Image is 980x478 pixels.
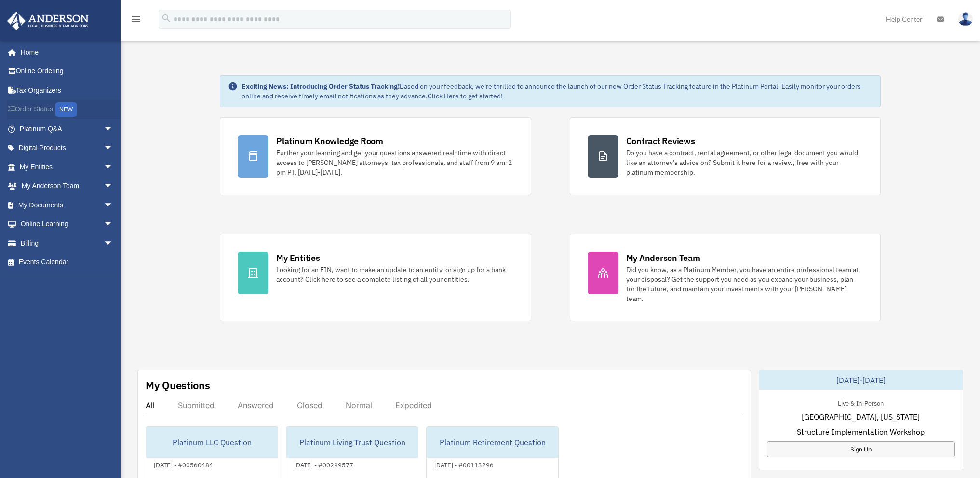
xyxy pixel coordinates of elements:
a: Online Learningarrow_drop_down [7,215,128,234]
div: [DATE] - #00299577 [286,459,361,469]
a: Platinum Knowledge Room Further your learning and get your questions answered real-time with dire... [220,117,531,195]
span: [GEOGRAPHIC_DATA], [US_STATE] [802,411,920,423]
a: My Anderson Teamarrow_drop_down [7,177,128,196]
div: Did you know, as a Platinum Member, you have an entire professional team at your disposal? Get th... [626,265,863,303]
img: Anderson Advisors Platinum Portal [4,12,92,30]
a: Billingarrow_drop_down [7,233,128,253]
span: arrow_drop_down [104,215,123,234]
div: [DATE] - #00560484 [146,459,221,469]
div: Closed [297,400,322,410]
a: Order StatusNEW [7,100,128,120]
div: Do you have a contract, rental agreement, or other legal document you would like an attorney's ad... [626,148,863,177]
a: My Entities Looking for an EIN, want to make an update to an entity, or sign up for a bank accoun... [220,234,531,321]
a: Events Calendar [7,253,128,272]
div: Answered [238,400,274,410]
div: My Anderson Team [626,252,700,264]
div: Based on your feedback, we're thrilled to announce the launch of our new Order Status Tracking fe... [242,82,872,101]
div: Live & In-Person [830,397,891,408]
div: NEW [55,102,77,117]
a: Online Ordering [7,62,128,81]
span: arrow_drop_down [104,138,123,158]
span: arrow_drop_down [104,157,123,177]
a: Click Here to get started! [428,92,503,100]
div: My Questions [146,378,210,393]
div: Platinum Knowledge Room [276,135,383,147]
a: Tax Organizers [7,81,128,100]
i: search [161,13,172,24]
a: Contract Reviews Do you have a contract, rental agreement, or other legal document you would like... [570,117,881,195]
div: Expedited [395,400,432,410]
div: Further your learning and get your questions answered real-time with direct access to [PERSON_NAM... [276,148,513,177]
a: Home [7,42,123,62]
span: arrow_drop_down [104,119,123,139]
a: Platinum Q&Aarrow_drop_down [7,119,128,138]
div: [DATE] - #00113296 [427,459,501,469]
i: menu [130,14,142,25]
div: Normal [346,400,372,410]
div: Contract Reviews [626,135,695,147]
a: My Documentsarrow_drop_down [7,195,128,215]
strong: Exciting News: Introducing Order Status Tracking! [242,82,400,91]
a: My Anderson Team Did you know, as a Platinum Member, you have an entire professional team at your... [570,234,881,321]
div: Platinum Retirement Question [427,427,558,458]
a: Sign Up [767,441,955,457]
a: My Entitiesarrow_drop_down [7,157,128,177]
span: arrow_drop_down [104,195,123,215]
div: Looking for an EIN, want to make an update to an entity, or sign up for a bank account? Click her... [276,265,513,284]
a: Digital Productsarrow_drop_down [7,138,128,158]
span: arrow_drop_down [104,177,123,196]
div: All [146,400,155,410]
a: menu [130,17,142,25]
div: Platinum Living Trust Question [286,427,418,458]
span: arrow_drop_down [104,233,123,253]
div: Submitted [178,400,215,410]
span: Structure Implementation Workshop [797,426,925,437]
div: My Entities [276,252,320,264]
div: [DATE]-[DATE] [759,370,963,390]
div: Platinum LLC Question [146,427,278,458]
img: User Pic [958,12,973,26]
